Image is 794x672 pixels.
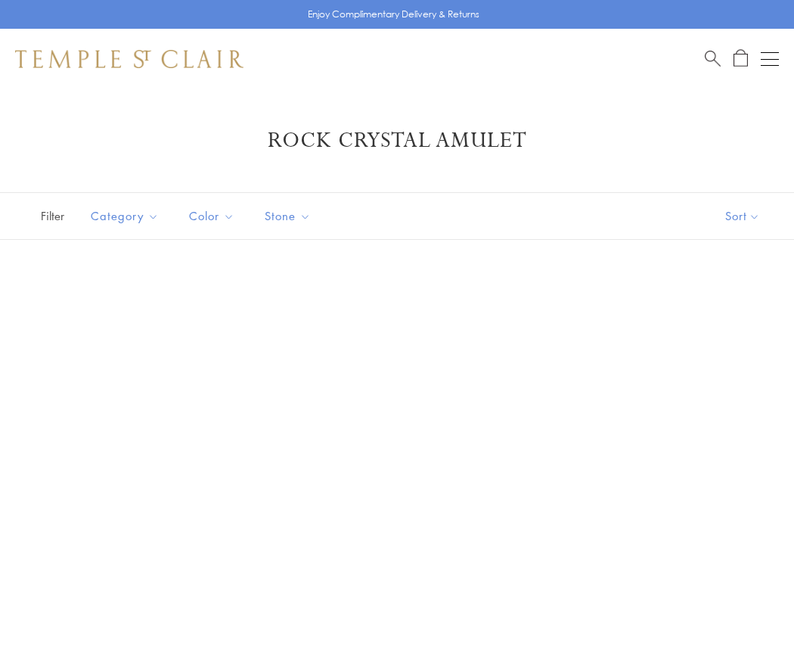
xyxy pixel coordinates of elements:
[79,199,170,233] button: Category
[761,50,779,68] button: Open navigation
[705,49,721,68] a: Search
[83,207,170,226] span: Category
[178,199,246,233] button: Color
[734,49,748,68] a: Open Shopping Bag
[38,127,756,154] h1: Rock Crystal Amulet
[691,193,794,239] button: Show sort by
[15,50,243,68] img: Temple St. Clair
[253,199,322,233] button: Stone
[308,7,479,22] p: Enjoy Complimentary Delivery & Returns
[181,207,246,226] span: Color
[257,207,322,226] span: Stone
